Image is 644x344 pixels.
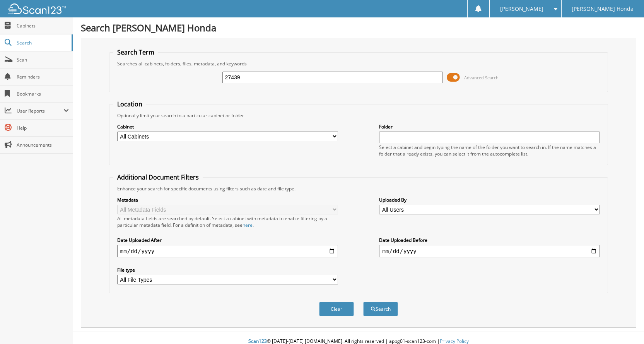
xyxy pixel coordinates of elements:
button: Clear [319,302,354,316]
input: end [379,245,600,257]
span: Cabinets [17,22,69,29]
iframe: Chat Widget [605,307,644,344]
span: Search [17,39,68,46]
div: Enhance your search for specific documents using filters such as date and file type. [113,185,604,192]
span: Advanced Search [464,75,499,80]
span: Scan [17,56,69,63]
label: Uploaded By [379,197,600,203]
div: Searches all cabinets, folders, files, metadata, and keywords [113,60,604,67]
label: Cabinet [117,123,338,130]
input: start [117,245,338,257]
label: Date Uploaded After [117,237,338,243]
a: here [243,222,253,228]
label: File type [117,267,338,273]
label: Folder [379,123,600,130]
span: User Reports [17,108,63,114]
span: Announcements [17,142,69,148]
legend: Additional Document Filters [113,173,203,181]
span: Help [17,125,69,131]
span: Bookmarks [17,91,69,97]
button: Search [363,302,398,316]
span: Reminders [17,74,69,80]
legend: Search Term [113,48,158,56]
legend: Location [113,100,146,108]
div: Optionally limit your search to a particular cabinet or folder [113,112,604,119]
span: [PERSON_NAME] [500,7,543,11]
div: Select a cabinet and begin typing the name of the folder you want to search in. If the name match... [379,144,600,157]
h1: Search [PERSON_NAME] Honda [81,21,636,34]
div: All metadata fields are searched by default. Select a cabinet with metadata to enable filtering b... [117,215,338,228]
label: Metadata [117,197,338,203]
label: Date Uploaded Before [379,237,600,243]
img: scan123-logo-white.svg [8,3,66,14]
span: [PERSON_NAME] Honda [572,7,634,11]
